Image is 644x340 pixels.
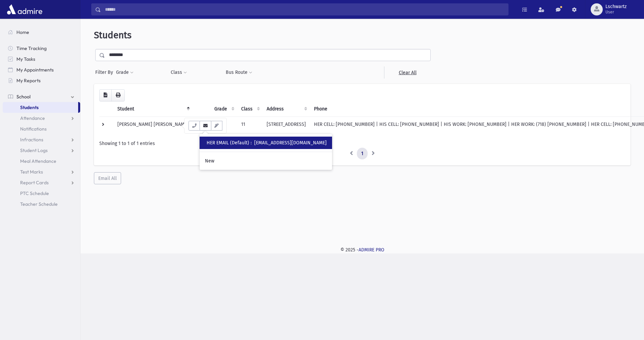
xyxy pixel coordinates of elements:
[3,102,78,113] a: Students
[384,66,431,79] a: Clear All
[3,177,80,188] a: Report Cards
[3,91,80,102] a: School
[99,140,625,147] div: Showing 1 to 1 of 1 entries
[94,172,121,184] button: Email All
[3,145,80,156] a: Student Logs
[359,247,384,253] a: ADMIRE PRO
[16,67,54,73] span: My Appointments
[20,126,47,132] span: Notifications
[91,246,633,253] div: © 2025 -
[210,116,237,135] td: 11
[357,148,368,160] a: 1
[20,147,48,153] span: Student Logs
[113,101,193,117] th: Student: activate to sort column descending
[20,158,56,164] span: Meal Attendance
[20,190,49,196] span: PTC Schedule
[95,69,116,76] span: Filter By
[3,124,80,134] a: Notifications
[170,66,187,79] button: Class
[3,43,80,54] a: Time Tracking
[237,101,263,117] th: Class: activate to sort column ascending
[3,156,80,166] a: Meal Attendance
[20,169,43,175] span: Test Marks
[94,30,131,41] span: Students
[101,3,508,15] input: Search
[20,201,58,207] span: Teacher Schedule
[20,115,45,121] span: Attendance
[20,104,39,110] span: Students
[99,89,112,101] button: CSV
[211,121,222,131] button: Email Templates
[111,89,125,101] button: Print
[263,116,310,135] td: [STREET_ADDRESS]
[3,166,80,177] a: Test Marks
[210,101,237,117] th: Grade: activate to sort column ascending
[3,75,80,86] a: My Reports
[3,54,80,64] a: My Tasks
[605,9,627,15] span: User
[225,66,253,79] button: Bus Route
[16,29,29,35] span: Home
[116,66,134,79] button: Grade
[3,199,80,209] a: Teacher Schedule
[200,155,332,167] a: New
[20,180,49,186] span: Report Cards
[16,56,35,62] span: My Tasks
[16,94,31,100] span: School
[3,27,80,38] a: Home
[16,78,41,84] span: My Reports
[237,116,263,135] td: 11
[16,45,47,51] span: Time Tracking
[605,4,627,9] span: Lschwartz
[3,64,80,75] a: My Appointments
[207,139,327,146] div: HER EMAIL (Default)
[5,3,44,16] img: AdmirePro
[254,140,327,146] a: [EMAIL_ADDRESS][DOMAIN_NAME]
[3,188,80,199] a: PTC Schedule
[3,134,80,145] a: Infractions
[251,140,252,146] span: :
[113,116,193,135] td: [PERSON_NAME] [PERSON_NAME]
[20,137,43,143] span: Infractions
[3,113,80,124] a: Attendance
[263,101,310,117] th: Address: activate to sort column ascending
